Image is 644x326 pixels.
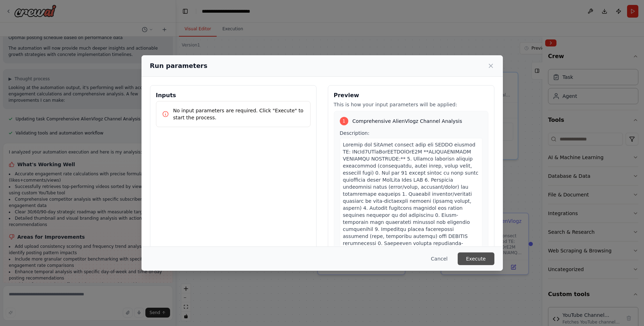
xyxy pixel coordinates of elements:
[334,101,488,108] p: This is how your input parameters will be applied:
[334,91,488,100] h3: Preview
[425,252,453,265] button: Cancel
[340,130,369,136] span: Description:
[173,107,305,121] p: No input parameters are required. Click "Execute" to start the process.
[458,252,494,265] button: Execute
[150,61,207,71] h2: Run parameters
[340,117,348,125] div: 1
[353,118,462,125] span: Comprehensive AlienVlogz Channel Analysis
[156,91,311,100] h3: Inputs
